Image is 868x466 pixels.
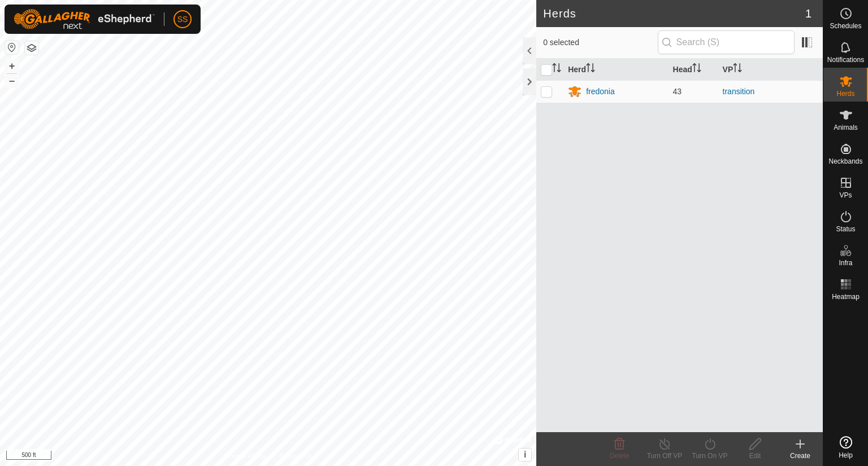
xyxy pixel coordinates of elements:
span: Help [839,452,853,459]
th: Head [669,59,718,81]
th: Herd [563,59,668,81]
div: fredonia [586,86,615,98]
div: Turn On VP [687,451,732,461]
span: Infra [839,260,852,266]
span: Heatmap [832,293,860,300]
p-sorticon: Activate to sort [586,65,595,74]
p-sorticon: Activate to sort [552,65,561,74]
span: VPs [839,192,852,199]
span: 0 selected [543,37,657,49]
button: – [5,74,19,87]
a: Contact Us [279,451,313,461]
img: Gallagher Logo [14,9,155,29]
span: Animals [834,124,858,131]
p-sorticon: Activate to sort [692,65,701,74]
span: Status [836,226,855,232]
button: + [5,59,19,73]
button: Map Layers [25,41,38,55]
span: i [524,450,526,459]
div: Edit [732,451,778,461]
span: Neckbands [828,158,862,165]
span: Schedules [830,23,861,29]
span: Herds [836,90,854,97]
th: VP [718,59,823,81]
a: Help [823,432,868,463]
span: Notifications [827,56,864,63]
input: Search (S) [658,30,795,54]
span: 1 [805,5,811,22]
p-sorticon: Activate to sort [733,65,742,74]
button: Reset Map [5,41,19,54]
a: Privacy Policy [224,451,266,461]
div: Create [778,451,823,461]
div: Turn Off VP [642,451,687,461]
span: 43 [673,87,682,96]
span: Delete [610,452,630,460]
h2: Herds [543,7,805,20]
a: transition [723,87,755,96]
button: i [519,449,531,461]
span: SS [177,14,188,25]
